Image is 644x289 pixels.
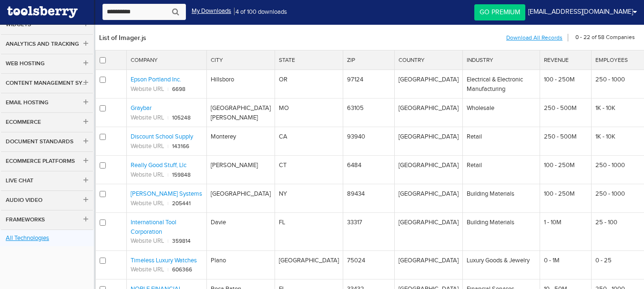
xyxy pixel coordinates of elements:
[96,50,127,70] th: Checkmark Box
[207,127,275,156] td: Monterey
[207,213,275,251] td: Davie
[207,99,275,127] td: [GEOGRAPHIC_DATA][PERSON_NAME]
[275,127,343,156] td: CA
[131,199,164,207] a: Website URL
[540,127,591,156] td: 250 - 500M
[463,99,540,127] td: Wholesale
[131,142,164,149] a: Website URL
[7,6,78,18] img: Toolsberry
[343,99,395,127] td: 63105
[395,127,463,156] td: [GEOGRAPHIC_DATA]
[167,85,169,93] span: ι
[343,250,395,279] td: 75024
[343,50,395,70] th: Zip
[172,85,185,93] span: Alexa Rank
[172,237,191,245] span: Alexa Rank
[540,184,591,213] td: 100 - 250M
[131,257,197,264] a: Timeless Luxury Watches
[207,50,275,70] th: City
[207,250,275,279] td: Plano
[275,70,343,99] td: OR
[463,127,540,156] td: Retail
[343,70,395,99] td: 97124
[275,184,343,213] td: NY
[235,6,287,17] span: 4 of 100 downloads
[172,265,192,274] span: Alexa Rank
[463,50,540,70] th: Industry
[463,250,540,279] td: Luxury Goods & Jewelry
[343,127,395,156] td: 93940
[395,184,463,213] td: [GEOGRAPHIC_DATA]
[131,171,164,178] a: Website URL
[172,199,191,208] span: Alexa Rank
[540,70,591,99] td: 100 - 250M
[395,250,463,279] td: [GEOGRAPHIC_DATA]
[207,156,275,184] td: [PERSON_NAME]
[463,213,540,251] td: Building Materials
[343,184,395,213] td: 89434
[167,113,169,122] span: ι
[463,70,540,99] td: Electrical & Electronic Manufacturing
[395,70,463,99] td: [GEOGRAPHIC_DATA]
[573,25,637,41] div: 0 - 22 of 58 Companies
[167,170,169,179] span: ι
[172,142,189,150] span: Alexa Rank
[275,213,343,251] td: FL
[395,99,463,127] td: [GEOGRAPHIC_DATA]
[540,213,591,251] td: 1 - 10M
[167,237,169,245] span: ι
[99,34,146,42] span: List of Imager.js
[463,156,540,184] td: Retail
[127,50,207,70] th: Company
[131,104,152,111] a: Graybar
[395,156,463,184] td: [GEOGRAPHIC_DATA]
[131,85,164,92] a: Website URL
[528,5,637,19] a: [EMAIL_ADDRESS][DOMAIN_NAME]
[463,184,540,213] td: Building Materials
[172,113,191,122] span: Alexa Rank
[131,133,193,140] a: Discount School Supply
[131,76,181,83] a: Epson Portland Inc.
[207,70,275,99] td: Hillsboro
[131,266,164,273] a: Website URL
[540,250,591,279] td: 0 - 1M
[207,184,275,213] td: [GEOGRAPHIC_DATA]
[131,161,186,169] a: Really Good Stuff, Llc
[131,114,164,121] a: Website URL
[540,50,591,70] th: Revenue
[343,213,395,251] td: 33317
[167,142,169,150] span: ι
[192,7,231,16] a: My Downloads
[395,50,463,70] th: Country
[275,50,343,70] th: State
[474,4,525,20] a: Go Premium
[395,213,463,251] td: [GEOGRAPHIC_DATA]
[131,190,202,197] a: [PERSON_NAME] Systems
[131,237,164,244] a: Website URL
[540,99,591,127] td: 250 - 500M
[540,156,591,184] td: 100 - 250M
[167,199,169,208] span: ι
[343,156,395,184] td: 6484
[172,170,191,179] span: Alexa Rank
[275,156,343,184] td: CT
[131,219,176,235] a: International Tool Corporation
[275,250,343,279] td: [GEOGRAPHIC_DATA]
[167,265,169,274] span: ι
[506,32,563,43] a: Download All Records
[275,99,343,127] td: MO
